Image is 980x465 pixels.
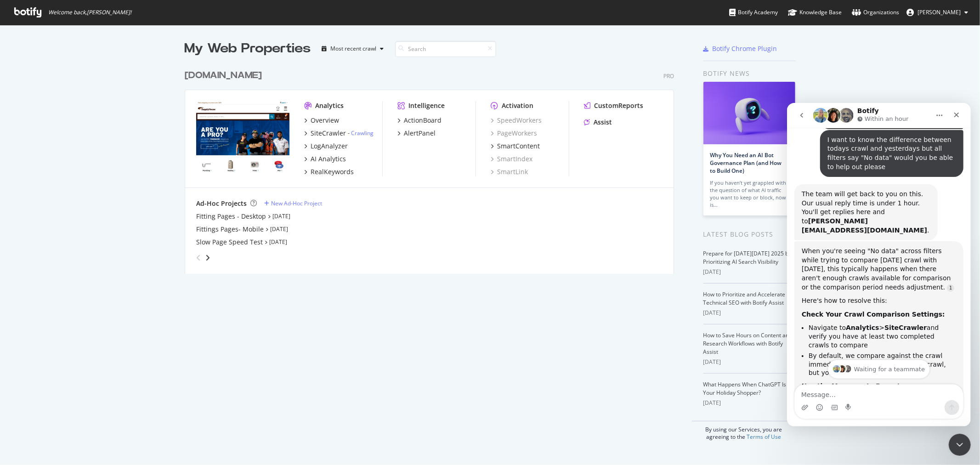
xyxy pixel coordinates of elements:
[703,399,796,407] div: [DATE]
[185,58,681,274] div: grid
[331,46,377,51] div: Most recent crawl
[304,167,354,176] a: RealKeywords
[502,101,533,110] div: Activation
[491,154,532,164] a: SmartIndex
[14,301,22,308] button: Upload attachment
[703,268,796,276] div: [DATE]
[264,199,322,207] a: New Ad-Hoc Project
[404,116,442,125] div: ActionBoard
[15,193,169,203] div: Here's how to resolve this:
[747,433,781,441] a: Terms of Use
[703,44,777,53] a: Botify Chrome Plugin
[57,262,64,270] img: Profile image for Alexander
[318,41,388,56] button: Most recent crawl
[729,8,778,17] div: Botify Academy
[703,229,796,239] div: Latest Blog Posts
[311,167,354,176] div: RealKeywords
[899,5,975,20] button: [PERSON_NAME]
[15,144,169,189] div: When you're seeing "No data" across filters while trying to compare [DATE] crawl with [DATE], thi...
[196,199,247,208] div: Ad-Hoc Projects
[7,138,176,456] div: Customer Support says…
[491,142,540,151] a: SmartContent
[196,101,289,176] img: www.supplyhouse.com
[703,380,787,397] a: What Happens When ChatGPT Is Your Holiday Shopper?
[852,8,899,17] div: Organizations
[15,279,116,287] b: Use the Movements Report:
[949,434,971,456] iframe: To enrich screen reader interactions, please activate Accessibility in Grammarly extension settings
[15,208,158,215] b: Check Your Crawl Comparison Settings:
[48,9,131,16] span: Welcome back, [PERSON_NAME] !
[185,40,311,58] div: My Web Properties
[584,118,612,127] a: Assist
[193,250,204,265] div: angle-left
[272,212,290,220] a: [DATE]
[196,212,266,221] a: Fitting Pages - Desktop
[703,290,786,306] a: How to Prioritize and Accelerate Technical SEO with Botify Assist
[270,225,288,233] a: [DATE]
[185,69,262,82] div: [DOMAIN_NAME]
[710,151,782,175] a: Why You Need an AI Bot Governance Plan (and How to Build One)
[491,167,528,176] a: SmartLink
[397,129,436,138] a: AlertPanel
[397,116,442,125] a: ActionBoard
[22,221,169,246] li: Navigate to > and verify you have at least two completed crawls to compare
[703,250,792,266] a: Prepare for [DATE][DATE] 2025 by Prioritizing AI Search Visibility
[404,129,436,138] div: AlertPanel
[7,138,176,455] div: When you're seeing "No data" across filters while trying to compare [DATE] crawl with [DATE], thi...
[196,238,263,247] a: Slow Page Speed Test
[491,129,537,138] a: PageWorkers
[185,69,266,82] a: [DOMAIN_NAME]
[196,225,264,234] a: Fittings Pages- Mobile
[584,101,643,110] a: CustomReports
[46,262,53,270] img: Profile image for Meghan
[703,309,796,317] div: [DATE]
[594,118,612,127] div: Assist
[315,101,344,110] div: Analytics
[710,179,788,209] div: If you haven’t yet grappled with the question of what AI traffic you want to keep or block, now is…
[22,249,169,274] li: By default, we compare against the crawl immediately preceding the selected crawl, but you can co...
[311,154,346,164] div: AI Analytics
[787,103,971,426] iframe: To enrich screen reader interactions, please activate Accessibility in Grammarly extension settings
[311,142,348,151] div: LogAnalyzer
[158,297,172,312] button: Send a message…
[395,41,496,57] input: Search
[29,301,36,308] button: Emoji picker
[351,129,374,137] a: Crawling
[160,181,167,189] a: Source reference 9276134:
[594,101,643,110] div: CustomReports
[59,221,92,228] b: Analytics
[713,44,777,53] div: Botify Chrome Plugin
[271,199,322,207] div: New Ad-Hoc Project
[304,154,346,164] a: AI Analytics
[204,253,211,262] div: angle-right
[8,282,176,297] textarea: Message…
[497,142,540,151] div: SmartContent
[703,68,796,79] div: Botify news
[703,358,796,366] div: [DATE]
[491,116,542,125] a: SpeedWorkers
[58,301,66,308] button: Start recording
[788,8,842,17] div: Knowledge Base
[311,129,346,138] div: SiteCrawler
[51,262,59,270] img: Profile image for Jenny
[703,82,795,144] img: Why You Need an AI Bot Governance Plan (and How to Build One)
[311,116,339,125] div: Overview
